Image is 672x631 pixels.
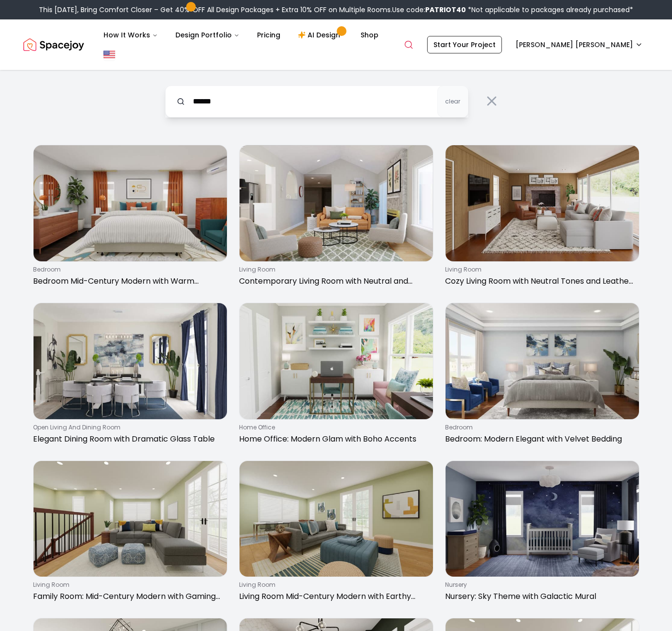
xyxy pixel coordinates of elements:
[249,25,288,45] a: Pricing
[239,275,430,287] p: Contemporary Living Room with Neutral and Green Accents
[446,145,639,261] img: Cozy Living Room with Neutral Tones and Leather Poufs
[446,461,639,577] img: Nursery: Sky Theme with Galactic Mural
[290,25,351,45] a: AI Design
[239,145,433,291] a: Contemporary Living Room with Neutral and Green Accentsliving roomContemporary Living Room with N...
[445,424,636,431] p: bedroom
[23,35,84,54] a: Spacejoy
[240,145,433,261] img: Contemporary Living Room with Neutral and Green Accents
[445,98,460,105] span: clear
[239,581,430,589] p: living room
[34,461,227,577] img: Family Room: Mid-Century Modern with Gaming Lounge
[437,85,468,118] button: clear
[445,275,636,287] p: Cozy Living Room with Neutral Tones and Leather Poufs
[33,460,227,607] a: Family Room: Mid-Century Modern with Gaming Loungeliving roomFamily Room: Mid-Century Modern with...
[445,145,639,291] a: Cozy Living Room with Neutral Tones and Leather Poufsliving roomCozy Living Room with Neutral Ton...
[33,303,227,449] a: Elegant Dining Room with Dramatic Glass Tableopen living and dining roomElegant Dining Room with ...
[353,25,386,45] a: Shop
[33,424,224,431] p: open living and dining room
[445,266,636,273] p: living room
[96,25,386,45] nav: Main
[446,303,639,419] img: Bedroom: Modern Elegant with Velvet Bedding
[445,460,639,607] a: Nursery: Sky Theme with Galactic MuralnurseryNursery: Sky Theme with Galactic Mural
[425,5,466,15] b: PATRIOT40
[39,5,633,15] div: This [DATE], Bring Comfort Closer – Get 40% OFF All Design Packages + Extra 10% OFF on Multiple R...
[240,303,433,419] img: Home Office: Modern Glam with Boho Accents
[33,433,224,445] p: Elegant Dining Room with Dramatic Glass Table
[392,5,466,15] span: Use code:
[445,581,636,589] p: nursery
[33,145,227,291] a: Bedroom Mid-Century Modern with Warm AccentsbedroomBedroom Mid-Century Modern with Warm Accents
[239,460,433,607] a: Living Room Mid-Century Modern with Earthy Tonesliving roomLiving Room Mid-Century Modern with Ea...
[34,145,227,261] img: Bedroom Mid-Century Modern with Warm Accents
[466,5,633,15] span: *Not applicable to packages already purchased*
[239,266,430,273] p: living room
[34,303,227,419] img: Elegant Dining Room with Dramatic Glass Table
[33,591,224,602] p: Family Room: Mid-Century Modern with Gaming Lounge
[427,36,502,53] a: Start Your Project
[239,591,430,602] p: Living Room Mid-Century Modern with Earthy Tones
[445,303,639,449] a: Bedroom: Modern Elegant with Velvet BeddingbedroomBedroom: Modern Elegant with Velvet Bedding
[33,275,224,287] p: Bedroom Mid-Century Modern with Warm Accents
[23,19,649,70] nav: Global
[445,591,636,602] p: Nursery: Sky Theme with Galactic Mural
[239,303,433,449] a: Home Office: Modern Glam with Boho Accentshome officeHome Office: Modern Glam with Boho Accents
[33,581,224,589] p: living room
[239,424,430,431] p: home office
[240,461,433,577] img: Living Room Mid-Century Modern with Earthy Tones
[510,36,649,53] button: [PERSON_NAME] [PERSON_NAME]
[168,25,247,45] button: Design Portfolio
[445,433,636,445] p: Bedroom: Modern Elegant with Velvet Bedding
[103,49,115,60] img: United States
[96,25,166,45] button: How It Works
[33,266,224,273] p: bedroom
[23,35,84,54] img: Spacejoy Logo
[239,433,430,445] p: Home Office: Modern Glam with Boho Accents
